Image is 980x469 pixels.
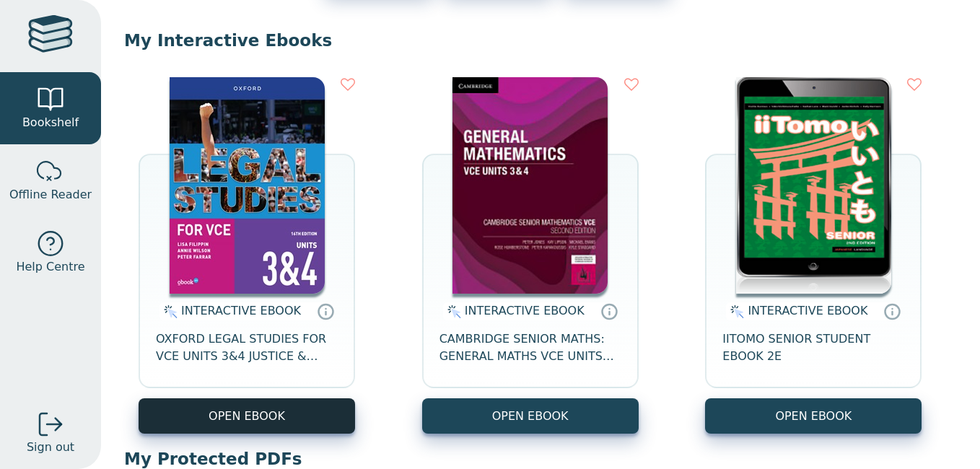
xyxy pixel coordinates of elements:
[452,77,608,294] img: 2d857910-8719-48bf-a398-116ea92bfb73.jpg
[170,77,325,294] img: be5b08ab-eb35-4519-9ec8-cbf0bb09014d.jpg
[159,303,178,320] img: interactive.svg
[722,330,904,365] span: IITOMO SENIOR STUDENT EBOOK 2E
[317,302,334,320] a: Interactive eBooks are accessed online via the publisher’s portal. They contain interactive resou...
[16,258,84,276] span: Help Centre
[181,304,301,317] span: INTERACTIVE EBOOK
[736,77,891,294] img: 8e53cb1d-ca1b-4931-9110-8def98f2689a.png
[600,302,618,320] a: Interactive eBooks are accessed online via the publisher’s portal. They contain interactive resou...
[139,398,355,434] button: OPEN EBOOK
[27,439,74,456] span: Sign out
[705,398,922,434] button: OPEN EBOOK
[9,186,92,203] span: Offline Reader
[883,302,901,320] a: Interactive eBooks are accessed online via the publisher’s portal. They contain interactive resou...
[156,330,338,365] span: OXFORD LEGAL STUDIES FOR VCE UNITS 3&4 JUSTICE & OUTCOMES STUDENT OBOOK + ASSESS 16E
[726,303,744,320] img: interactive.svg
[443,303,461,320] img: interactive.svg
[748,304,867,317] span: INTERACTIVE EBOOK
[465,304,585,317] span: INTERACTIVE EBOOK
[124,30,957,51] p: My Interactive Ebooks
[22,114,79,131] span: Bookshelf
[422,398,639,434] button: OPEN EBOOK
[439,330,621,365] span: CAMBRIDGE SENIOR MATHS: GENERAL MATHS VCE UNITS 3&4 EBOOK 2E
